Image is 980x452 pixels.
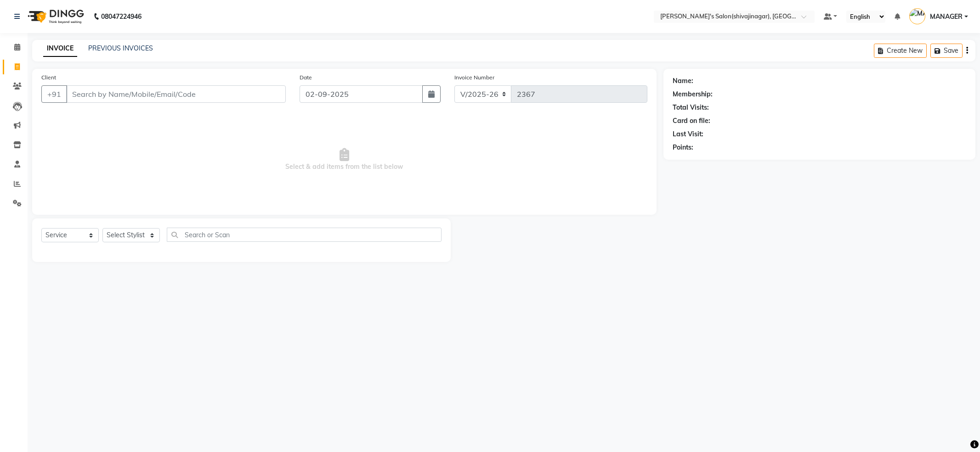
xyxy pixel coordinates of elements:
button: Save [930,44,963,58]
label: Client [41,73,56,82]
img: MANAGER [909,8,925,24]
span: MANAGER [930,12,963,22]
img: logo [23,4,86,29]
div: Points: [673,143,693,152]
div: Last Visit: [673,129,703,139]
label: Invoice Number [454,73,494,82]
input: Search or Scan [167,228,442,242]
span: Select & add items from the list below [41,114,647,206]
div: Card on file: [673,116,710,126]
div: Total Visits: [673,103,709,112]
button: +91 [41,85,67,103]
div: Membership: [673,89,713,99]
b: 08047224946 [101,4,142,29]
a: PREVIOUS INVOICES [88,44,153,52]
label: Date [300,73,312,82]
button: Create New [874,44,927,58]
div: Name: [673,76,693,86]
input: Search by Name/Mobile/Email/Code [66,85,286,103]
a: INVOICE [43,40,77,57]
